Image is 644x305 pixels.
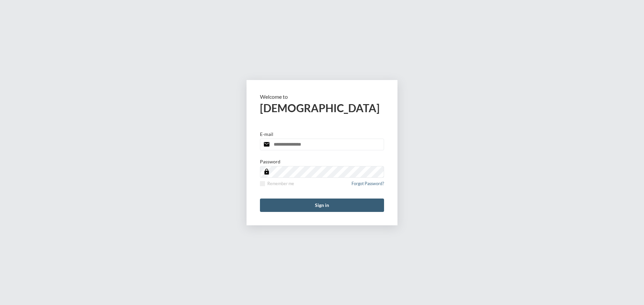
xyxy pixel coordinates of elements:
[352,181,384,190] a: Forgot Password?
[260,131,273,137] p: E-mail
[260,181,294,186] label: Remember me
[260,101,384,115] h2: [DEMOGRAPHIC_DATA]
[260,159,280,164] p: Password
[260,199,384,212] button: Sign in
[260,93,384,100] p: Welcome to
